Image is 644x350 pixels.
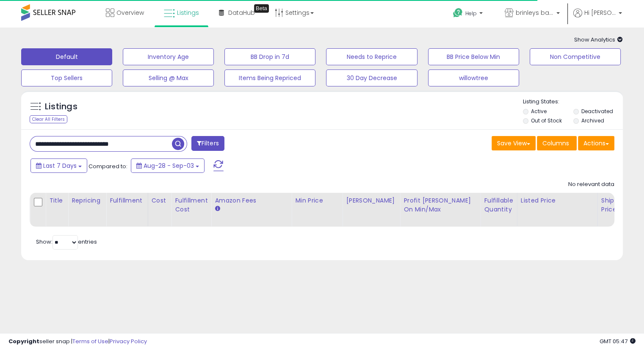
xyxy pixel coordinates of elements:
span: Show Analytics [574,36,623,44]
strong: Copyright [8,337,39,345]
div: Profit [PERSON_NAME] on Min/Max [404,196,477,214]
button: Inventory Age [123,48,214,65]
span: DataHub [228,8,255,17]
div: Title [49,196,64,205]
div: Fulfillable Quantity [484,196,513,214]
a: Privacy Policy [110,337,147,345]
button: 30 Day Decrease [326,69,417,86]
div: [PERSON_NAME] [346,196,396,205]
button: Selling @ Max [123,69,214,86]
button: Actions [578,136,614,150]
span: Help [465,10,477,17]
label: Archived [581,117,604,124]
span: brinleys bargains [516,8,554,17]
div: Amazon Fees [215,196,288,205]
i: Get Help [453,8,463,18]
button: BB Drop in 7d [224,48,315,65]
div: Cost [152,196,168,205]
span: Hi [PERSON_NAME] [584,8,616,17]
div: Listed Price [521,196,594,205]
span: Columns [542,139,569,147]
button: willowtree [428,69,519,86]
span: 2025-09-11 05:47 GMT [600,337,636,345]
div: Fulfillment Cost [175,196,207,214]
small: Amazon Fees. [215,205,220,213]
span: Show: entries [36,238,97,246]
button: Non Competitive [530,48,621,65]
div: Min Price [295,196,339,205]
button: Filters [191,136,224,151]
button: Default [21,48,112,65]
button: BB Price Below Min [428,48,519,65]
p: Listing States: [523,98,623,106]
span: Aug-28 - Sep-03 [144,161,194,170]
button: Columns [537,136,577,150]
button: Needs to Reprice [326,48,417,65]
div: Fulfillment [110,196,144,205]
button: Last 7 Days [30,158,87,173]
button: Aug-28 - Sep-03 [131,158,205,173]
label: Active [531,108,547,115]
span: Listings [177,8,199,17]
a: Hi [PERSON_NAME] [573,8,622,28]
a: Terms of Use [72,337,108,345]
h5: Listings [45,101,77,113]
th: The percentage added to the cost of goods (COGS) that forms the calculator for Min & Max prices. [400,193,481,227]
label: Out of Stock [531,117,562,124]
div: Ship Price [601,196,618,214]
div: Repricing [72,196,102,205]
div: Tooltip anchor [254,4,269,13]
button: Top Sellers [21,69,112,86]
button: Save View [492,136,536,150]
span: Compared to: [88,162,127,170]
div: No relevant data [568,181,614,189]
label: Deactivated [581,108,613,115]
span: Overview [116,8,144,17]
a: Help [446,1,491,28]
button: Items Being Repriced [224,69,315,86]
div: seller snap | | [8,338,147,346]
span: Last 7 Days [43,161,77,170]
div: Clear All Filters [30,115,67,123]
